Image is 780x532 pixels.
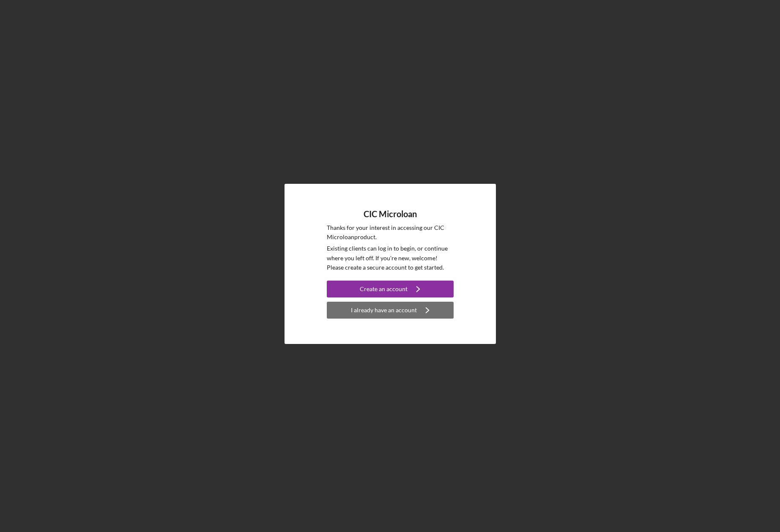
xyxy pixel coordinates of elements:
[327,281,454,297] button: Create an account
[327,281,454,300] a: Create an account
[327,302,454,319] button: I already have an account
[327,223,454,242] p: Thanks for your interest in accessing our CIC Microloan product.
[351,302,417,319] div: I already have an account
[364,209,417,219] h4: CIC Microloan
[360,281,408,297] div: Create an account
[327,244,454,272] p: Existing clients can log in to begin, or continue where you left off. If you're new, welcome! Ple...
